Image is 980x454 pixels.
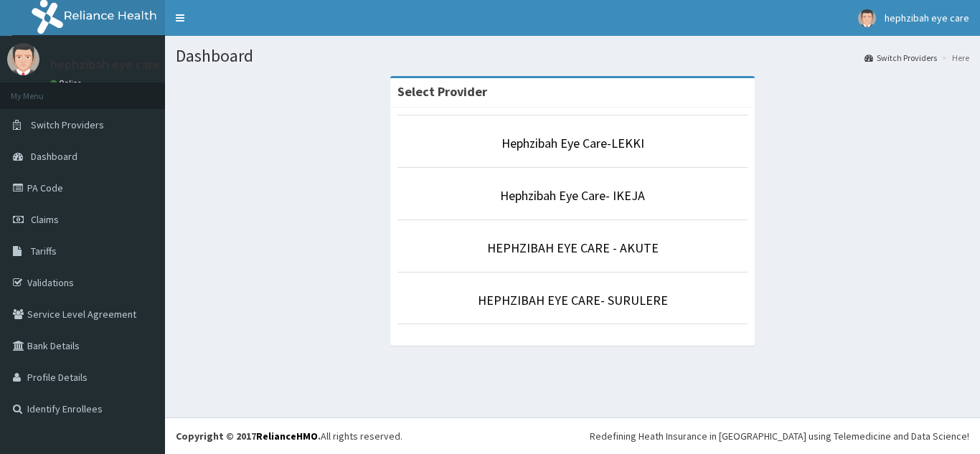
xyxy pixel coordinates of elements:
a: Online [50,78,85,88]
div: Redefining Heath Insurance in [GEOGRAPHIC_DATA] using Telemedicine and Data Science! [590,429,969,443]
a: HEPHZIBAH EYE CARE - AKUTE [487,240,659,256]
h1: Dashboard [176,47,969,65]
img: User Image [858,9,876,27]
p: hephzibah eye care [50,58,160,71]
a: HEPHZIBAH EYE CARE- SURULERE [478,292,668,308]
strong: Select Provider [397,83,487,100]
a: Hephzibah Eye Care-LEKKI [501,135,644,151]
footer: All rights reserved. [165,417,980,454]
span: Switch Providers [31,118,104,131]
span: Claims [31,213,59,226]
a: RelianceHMO [256,430,318,443]
li: Here [938,52,969,64]
img: User Image [7,43,39,75]
a: Hephzibah Eye Care- IKEJA [500,187,645,204]
strong: Copyright © 2017 . [176,430,321,443]
a: Switch Providers [864,52,937,64]
span: Tariffs [31,245,57,257]
span: Dashboard [31,150,77,163]
span: hephzibah eye care [885,11,969,24]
